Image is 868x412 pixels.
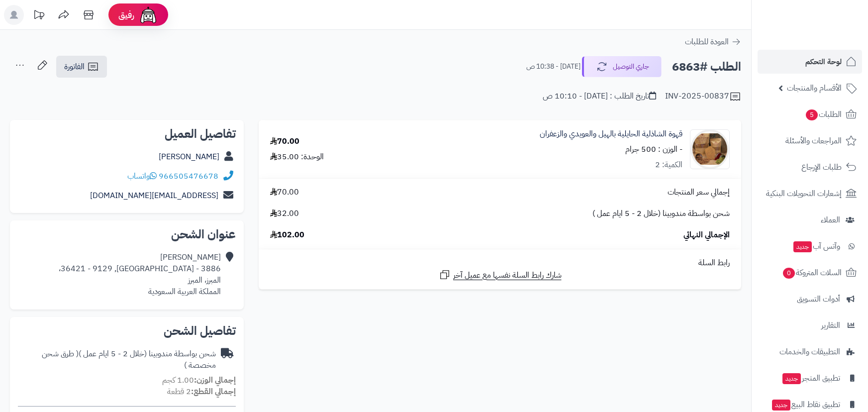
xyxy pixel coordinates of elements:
span: ( طرق شحن مخصصة ) [42,348,216,371]
a: تطبيق المتجرجديد [758,366,862,390]
span: جديد [793,241,812,252]
div: INV-2025-00837 [665,91,741,103]
small: 1.00 كجم [162,374,236,386]
button: جاري التوصيل [582,56,662,77]
span: أدوات التسويق [797,292,840,306]
a: [EMAIL_ADDRESS][DOMAIN_NAME] [90,190,218,202]
div: الوحدة: 35.00 [270,151,324,163]
div: [PERSON_NAME] 3886 - [GEOGRAPHIC_DATA], 36421 - 9129، المبرز، المبرز المملكة العربية السعودية [59,252,221,297]
a: المراجعات والأسئلة [758,129,862,153]
a: قهوة الشاذلية الحايلية بالهيل والعويدي والزعفران [540,128,682,140]
a: [PERSON_NAME] [159,151,219,163]
a: التقارير [758,313,862,337]
span: 102.00 [270,229,304,241]
span: الطلبات [805,107,842,121]
a: السلات المتروكة0 [758,261,862,285]
span: 70.00 [270,187,299,198]
span: الإجمالي النهائي [683,229,730,241]
span: جديد [782,373,801,384]
div: شحن بواسطة مندوبينا (خلال 2 - 5 ايام عمل ) [18,348,216,371]
div: الكمية: 2 [655,159,682,171]
a: الفاتورة [56,56,107,78]
a: طلبات الإرجاع [758,155,862,179]
img: logo-2.png [800,7,859,28]
div: 70.00 [270,136,299,147]
span: جديد [772,400,790,411]
span: لوحة التحكم [805,55,842,69]
a: واتساب [127,170,157,182]
span: الأقسام والمنتجات [787,81,842,95]
h2: عنوان الشحن [18,228,236,240]
h2: تفاصيل العميل [18,128,236,140]
a: إشعارات التحويلات البنكية [758,182,862,206]
div: رابط السلة [263,257,737,269]
h2: تفاصيل الشحن [18,325,236,337]
small: - الوزن : 500 جرام [625,143,682,155]
span: التطبيقات والخدمات [779,345,840,359]
span: العودة للطلبات [685,36,729,48]
span: تطبيق المتجر [781,371,840,385]
a: التطبيقات والخدمات [758,340,862,364]
span: طلبات الإرجاع [801,160,842,174]
span: إجمالي سعر المنتجات [668,187,730,198]
span: 5 [806,109,818,120]
a: العملاء [758,208,862,232]
a: العودة للطلبات [685,36,741,48]
a: لوحة التحكم [758,50,862,74]
span: التقارير [821,318,840,332]
span: الفاتورة [64,61,85,73]
span: 32.00 [270,208,299,219]
a: وآتس آبجديد [758,234,862,258]
a: شارك رابط السلة نفسها مع عميل آخر [439,269,562,281]
span: رفيق [118,9,134,21]
small: [DATE] - 10:38 ص [526,62,580,72]
span: وآتس آب [792,239,840,253]
span: شارك رابط السلة نفسها مع عميل آخر [453,270,562,281]
strong: إجمالي الوزن: [194,374,236,386]
a: تحديثات المنصة [26,5,51,27]
span: السلات المتروكة [782,266,842,280]
small: 2 قطعة [167,386,236,398]
span: تطبيق نقاط البيع [771,398,840,412]
a: 966505476678 [159,170,218,182]
img: 1704009880-WhatsApp%20Image%202023-12-31%20at%209.42.12%20AM%20(1)-90x90.jpeg [690,129,729,169]
span: 0 [783,268,795,279]
span: إشعارات التحويلات البنكية [766,187,842,201]
a: الطلبات5 [758,103,862,126]
img: ai-face.png [138,5,158,25]
div: تاريخ الطلب : [DATE] - 10:10 ص [543,91,656,102]
span: المراجعات والأسئلة [785,134,842,148]
span: شحن بواسطة مندوبينا (خلال 2 - 5 ايام عمل ) [592,208,730,219]
a: أدوات التسويق [758,287,862,311]
strong: إجمالي القطع: [191,386,236,398]
h2: الطلب #6863 [672,57,741,77]
span: العملاء [821,213,840,227]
